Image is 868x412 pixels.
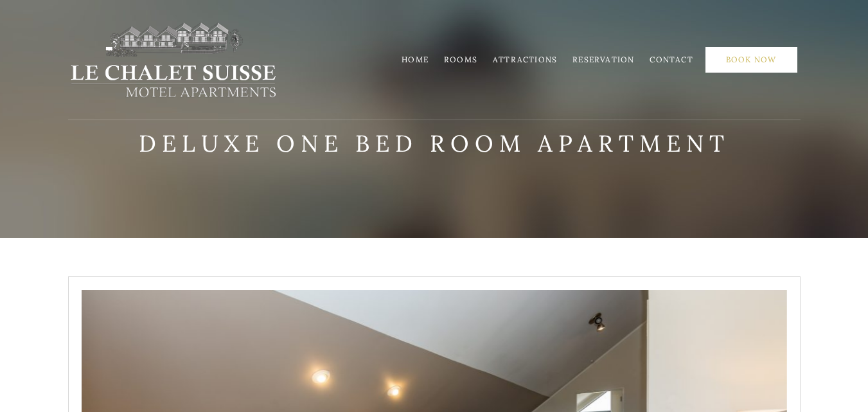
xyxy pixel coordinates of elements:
a: Home [402,55,429,64]
a: Rooms [444,55,477,64]
img: lechaletsuisse [68,21,278,98]
a: Contact [650,55,693,64]
a: Book Now [705,47,797,73]
a: Reservation [572,55,634,64]
a: Attractions [493,55,557,64]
